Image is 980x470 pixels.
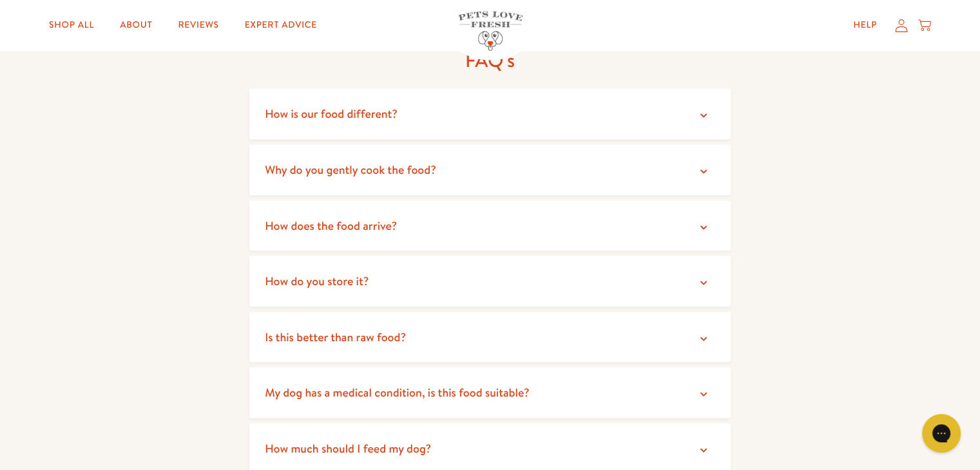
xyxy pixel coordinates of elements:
[916,409,967,457] iframe: Gorgias live chat messenger
[168,13,229,39] a: Reviews
[249,367,731,418] summary: My dog has a medical condition, is this food suitable?
[458,12,523,51] img: Pets Love Fresh
[249,144,731,195] summary: Why do you gently cook the food?
[249,200,731,251] summary: How does the food arrive?
[249,88,731,139] summary: How is our food different?
[843,13,887,39] a: Help
[265,217,397,233] span: How does the food arrive?
[235,13,327,39] a: Expert Advice
[265,105,398,121] span: How is our food different?
[249,312,731,362] summary: Is this better than raw food?
[265,384,529,400] span: My dog has a medical condition, is this food suitable?
[265,328,406,344] span: Is this better than raw food?
[265,440,431,456] span: How much should I feed my dog?
[265,272,369,288] span: How do you store it?
[110,13,162,39] a: About
[265,161,436,177] span: Why do you gently cook the food?
[283,47,696,72] h2: FAQ's
[249,256,731,306] summary: How do you store it?
[39,13,104,39] a: Shop All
